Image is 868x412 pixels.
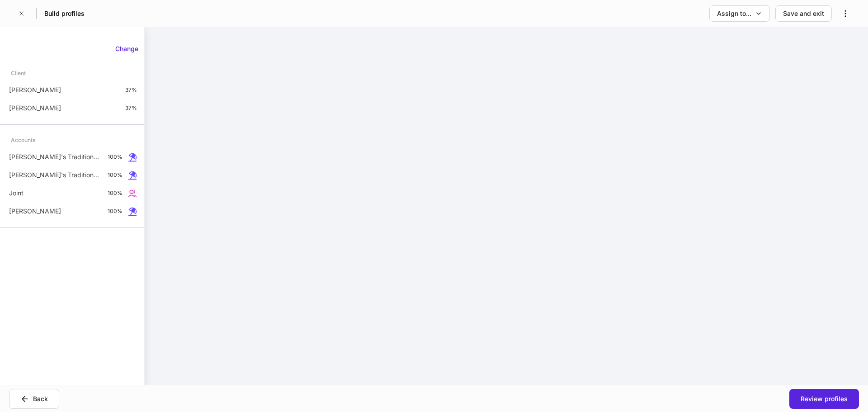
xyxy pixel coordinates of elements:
[115,44,138,53] div: Change
[801,394,848,403] div: Review profiles
[709,5,770,22] button: Assign to...
[125,86,137,94] p: 37%
[9,170,100,180] p: [PERSON_NAME]'s Traditional IRA SB
[717,9,751,18] div: Assign to...
[9,85,61,95] p: [PERSON_NAME]
[11,132,35,148] div: Accounts
[44,9,85,18] h5: Build profiles
[775,5,832,22] button: Save and exit
[9,189,24,198] p: Joint
[9,152,100,161] p: [PERSON_NAME]'s Traditional IRA Alpine
[125,104,137,112] p: 37%
[9,207,61,216] p: [PERSON_NAME]
[33,394,48,403] div: Back
[108,189,123,197] p: 100%
[108,153,123,161] p: 100%
[783,9,824,18] div: Save and exit
[108,208,123,215] p: 100%
[108,171,123,179] p: 100%
[789,389,859,409] button: Review profiles
[9,389,59,409] button: Back
[9,104,61,113] p: [PERSON_NAME]
[11,65,26,81] div: Client
[109,42,144,56] button: Change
